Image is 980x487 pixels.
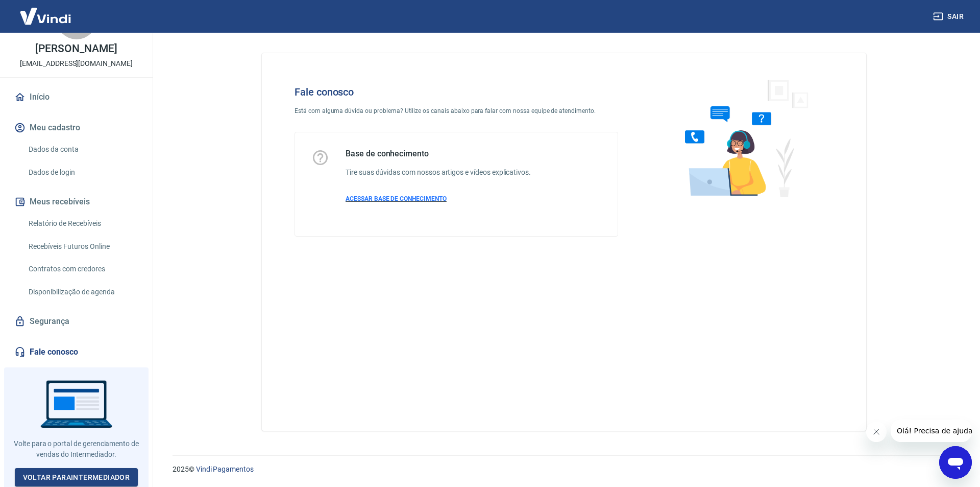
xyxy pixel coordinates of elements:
a: Voltar paraIntermediador [15,468,138,487]
iframe: Mensagem da empresa [891,420,972,442]
a: Início [12,86,140,108]
p: [EMAIL_ADDRESS][DOMAIN_NAME] [20,58,133,69]
span: ACESSAR BASE DE CONHECIMENTO [346,195,447,202]
button: Sair [931,7,968,26]
h6: Tire suas dúvidas com nossos artigos e vídeos explicativos. [346,167,531,178]
a: Segurança [12,310,140,333]
img: Vindi [12,1,79,32]
a: Fale conosco [12,341,140,363]
span: Olá! Precisa de ajuda? [6,7,86,15]
a: Relatório de Recebíveis [24,213,140,234]
a: ACESSAR BASE DE CONHECIMENTO [346,194,531,203]
a: Dados da conta [24,139,140,160]
a: Vindi Pagamentos [196,465,254,473]
h4: Fale conosco [295,86,618,98]
a: Contratos com credores [24,259,140,280]
a: Recebíveis Futuros Online [24,236,140,257]
p: 2025 © [173,464,955,475]
button: Meu cadastro [12,117,140,139]
iframe: Botão para abrir a janela de mensagens [939,446,972,479]
iframe: Fechar mensagem [866,422,887,442]
button: Meus recebíveis [12,191,140,213]
a: Disponibilização de agenda [24,282,140,303]
img: Fale conosco [665,69,820,206]
p: [PERSON_NAME] [35,43,117,54]
p: Está com alguma dúvida ou problema? Utilize os canais abaixo para falar com nossa equipe de atend... [295,106,618,115]
h5: Base de conhecimento [346,149,531,159]
a: Dados de login [24,162,140,183]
